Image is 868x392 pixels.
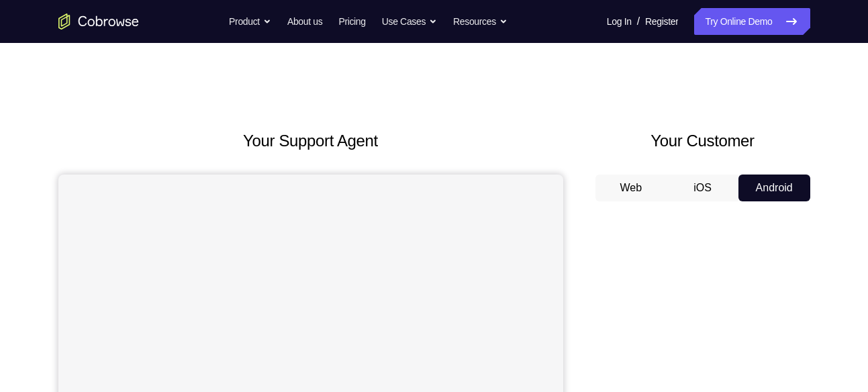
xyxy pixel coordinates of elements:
span: / [637,13,640,30]
h2: Your Support Agent [58,129,563,153]
a: Register [645,8,678,35]
button: Web [595,175,667,201]
button: Resources [453,8,508,35]
h2: Your Customer [595,129,810,153]
button: Product [229,8,271,35]
a: Log In [607,8,632,35]
button: Use Cases [382,8,437,35]
button: Android [738,175,810,201]
a: Go to the home page [58,13,139,30]
a: About us [287,8,322,35]
button: iOS [667,175,738,201]
a: Try Online Demo [694,8,810,35]
a: Pricing [338,8,365,35]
